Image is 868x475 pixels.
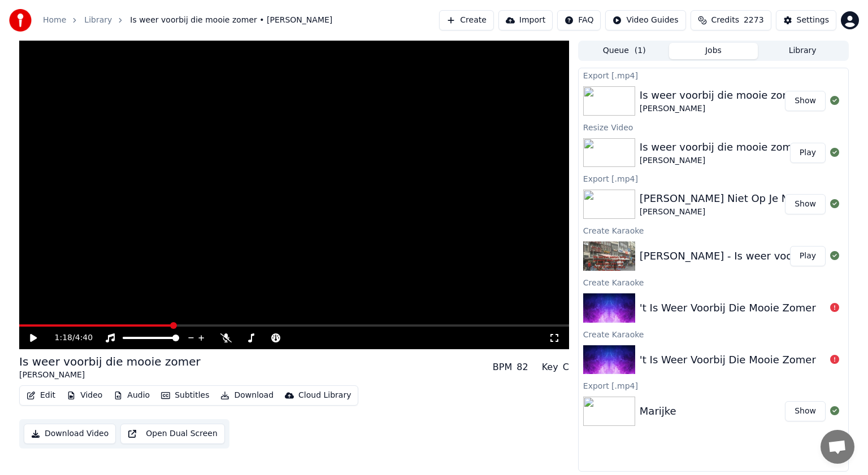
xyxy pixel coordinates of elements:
div: / [55,332,82,344]
button: Show [785,194,826,214]
span: 2273 [744,15,764,26]
div: [PERSON_NAME] [640,103,803,115]
span: ( 1 ) [635,45,646,56]
button: Credits2273 [691,10,771,30]
button: FAQ [557,10,601,30]
div: Is weer voorbij die mooie zomer [640,87,803,103]
span: 4:40 [75,332,93,344]
a: Library [84,15,112,26]
button: Edit [22,388,60,403]
div: [PERSON_NAME] [19,370,201,381]
button: Video [62,388,107,403]
div: [PERSON_NAME] [640,155,803,166]
div: Marijke [640,403,676,419]
div: Create Karaoke [579,275,848,289]
button: Jobs [669,43,758,59]
div: [PERSON_NAME] Niet Op Je Nagels Te Bijten [640,191,863,206]
button: Settings [776,10,836,30]
button: Import [498,10,553,30]
div: 't Is Weer Voorbij Die Mooie Zomer [640,352,816,368]
div: BPM [493,360,512,374]
div: [PERSON_NAME] [640,206,863,218]
div: Export [.mp4] [579,379,848,392]
button: Play [790,143,826,163]
img: youka [9,9,32,32]
button: Download [216,388,278,403]
div: Export [.mp4] [579,171,848,185]
button: Video Guides [605,10,685,30]
div: Cloud Library [298,390,351,401]
div: Key [542,360,558,374]
button: Subtitles [157,388,214,403]
div: Create Karaoke [579,223,848,237]
button: Library [758,43,847,59]
span: 1:18 [55,332,72,344]
button: Audio [109,388,154,403]
button: Create [439,10,494,30]
nav: breadcrumb [43,15,332,26]
button: Download Video [24,424,116,444]
span: Is weer voorbij die mooie zomer • [PERSON_NAME] [130,15,332,26]
div: Create Karaoke [579,327,848,341]
button: Show [785,401,826,421]
button: Play [790,246,826,266]
button: Open Dual Screen [120,424,225,444]
div: Is weer voorbij die mooie zomer [19,354,201,370]
a: Open de chat [821,430,854,464]
button: Show [785,91,826,111]
button: Queue [580,43,669,59]
div: Resize Video [579,120,848,134]
div: Settings [797,15,829,26]
div: 82 [517,360,528,374]
div: Is weer voorbij die mooie zomer [640,139,803,155]
a: Home [43,15,66,26]
div: 't Is Weer Voorbij Die Mooie Zomer [640,300,816,316]
div: C [563,360,569,374]
div: Export [.mp4] [579,68,848,82]
span: Credits [711,15,739,26]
